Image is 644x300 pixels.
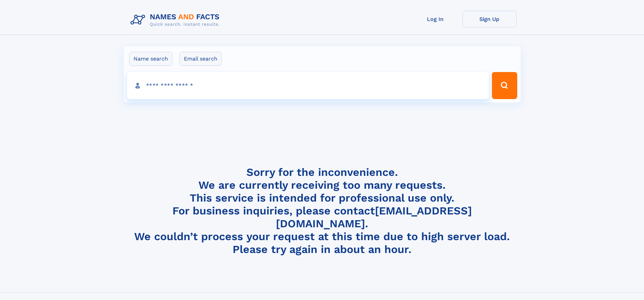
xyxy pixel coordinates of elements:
[180,52,222,66] label: Email search
[129,52,172,66] label: Name search
[127,72,489,99] input: search input
[128,11,225,29] img: Logo Names and Facts
[276,204,472,230] a: [EMAIL_ADDRESS][DOMAIN_NAME]
[462,11,517,27] a: Sign Up
[492,72,517,99] button: Search Button
[128,166,517,256] h4: Sorry for the inconvenience. We are currently receiving too many requests. This service is intend...
[408,11,462,27] a: Log In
